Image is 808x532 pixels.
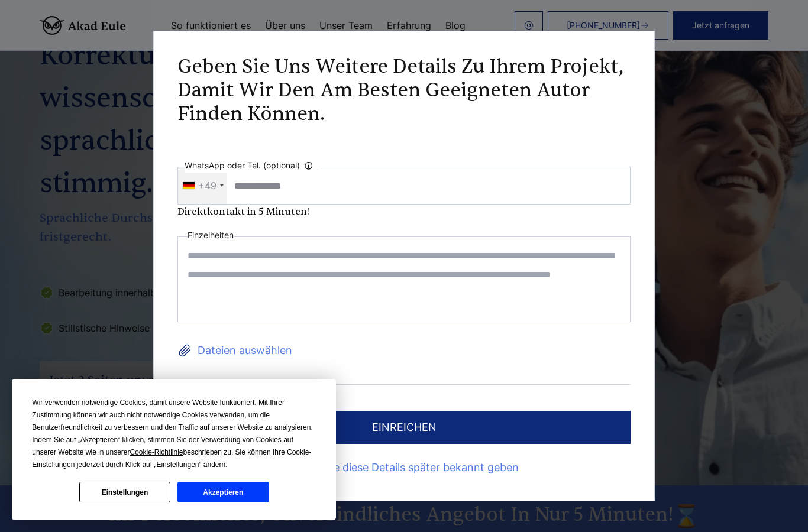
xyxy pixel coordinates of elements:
button: Akzeptieren [177,482,269,502]
label: Dateien auswählen [177,341,631,360]
div: Cookie Consent Prompt [12,379,336,520]
button: einreichen [177,411,631,444]
span: Einstellungen [156,460,199,469]
label: WhatsApp oder Tel. (optional) [185,158,319,173]
div: Telephone country code [178,167,227,204]
h2: Geben Sie uns weitere Details zu Ihrem Projekt, damit wir den am besten geeigneten Autor finden k... [177,55,631,126]
div: Direktkontakt in 5 Minuten! [177,205,631,219]
span: Cookie-Richtlinie [130,448,183,456]
div: Wir verwenden notwendige Cookies, damit unsere Website funktioniert. Mit Ihrer Zustimmung können ... [32,397,316,471]
label: Einzelheiten [188,228,234,242]
a: Ich werde diese Details später bekannt geben [177,458,631,477]
div: +49 [198,176,216,195]
button: Einstellungen [79,482,170,502]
